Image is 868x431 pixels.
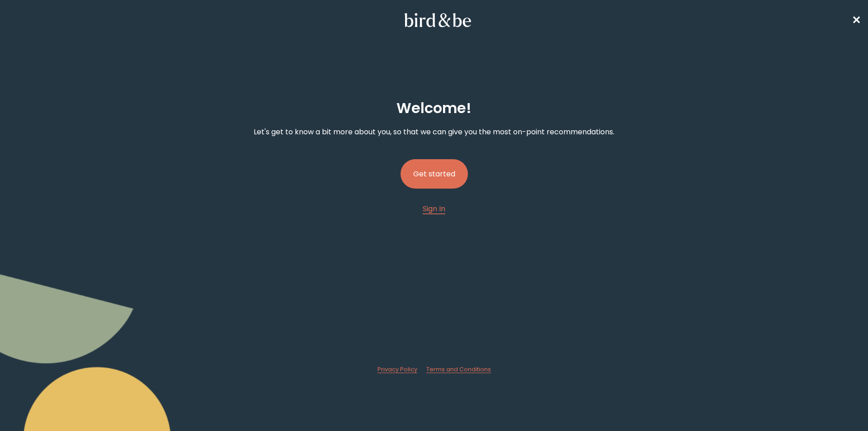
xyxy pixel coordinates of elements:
a: ✕ [852,12,861,28]
h2: Welcome ! [396,97,472,119]
a: Privacy Policy [377,365,417,374]
span: Privacy Policy [377,365,417,373]
button: Get started [401,159,468,189]
span: ✕ [852,13,861,28]
span: Terms and Conditions [426,365,491,373]
a: Sign In [423,203,445,214]
a: Get started [401,145,468,203]
a: Terms and Conditions [426,365,491,374]
p: Let's get to know a bit more about you, so that we can give you the most on-point recommendations. [254,126,614,137]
